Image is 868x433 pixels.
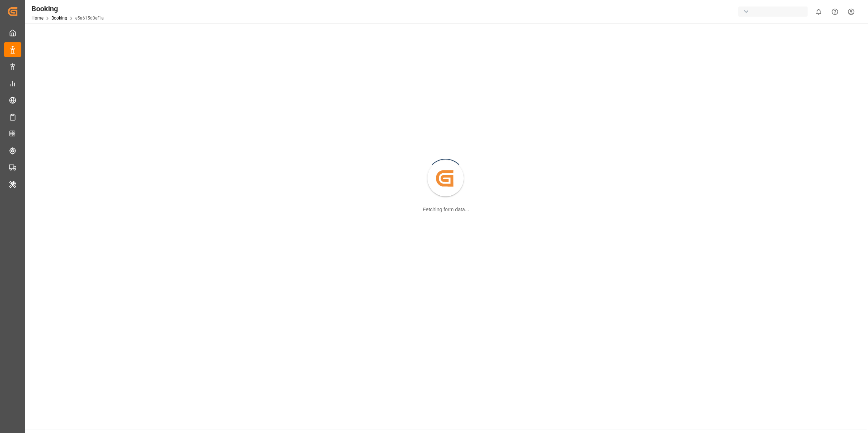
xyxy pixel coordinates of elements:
[31,16,43,21] a: Home
[810,4,827,20] button: show 0 new notifications
[31,3,104,14] div: Booking
[51,16,67,21] a: Booking
[423,206,469,213] div: Fetching form data...
[827,4,843,20] button: Help Center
